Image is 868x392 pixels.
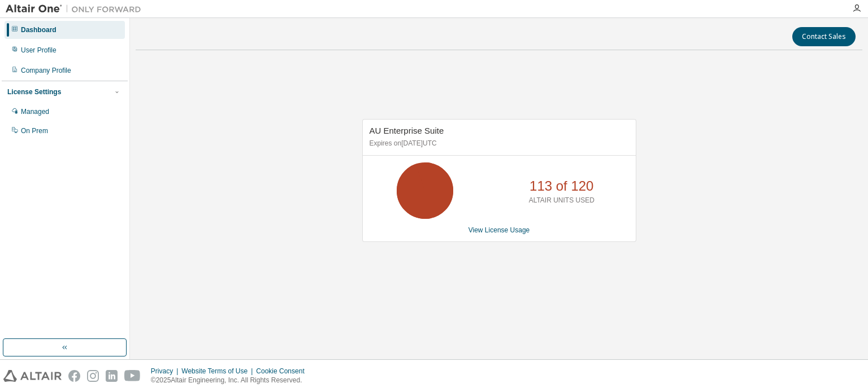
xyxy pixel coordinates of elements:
img: instagram.svg [87,370,99,382]
a: View License Usage [468,226,530,234]
button: Contact Sales [792,27,856,46]
img: Altair One [6,3,147,15]
img: altair_logo.svg [3,370,62,382]
p: © 2025 Altair Engineering, Inc. All Rights Reserved. [151,376,311,385]
p: 113 of 120 [530,177,593,196]
div: Privacy [151,367,181,376]
img: linkedin.svg [106,370,118,382]
div: User Profile [21,46,57,55]
img: facebook.svg [68,370,80,382]
div: Managed [21,107,49,116]
div: Cookie Consent [256,367,311,376]
div: Company Profile [21,66,71,75]
div: Dashboard [21,25,57,34]
div: License Settings [7,87,61,96]
p: ALTAIR UNITS USED [529,196,594,205]
p: Expires on [DATE] UTC [370,139,626,148]
img: youtube.svg [124,370,141,382]
div: On Prem [21,126,48,135]
span: AU Enterprise Suite [370,126,444,135]
div: Website Terms of Use [181,367,256,376]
